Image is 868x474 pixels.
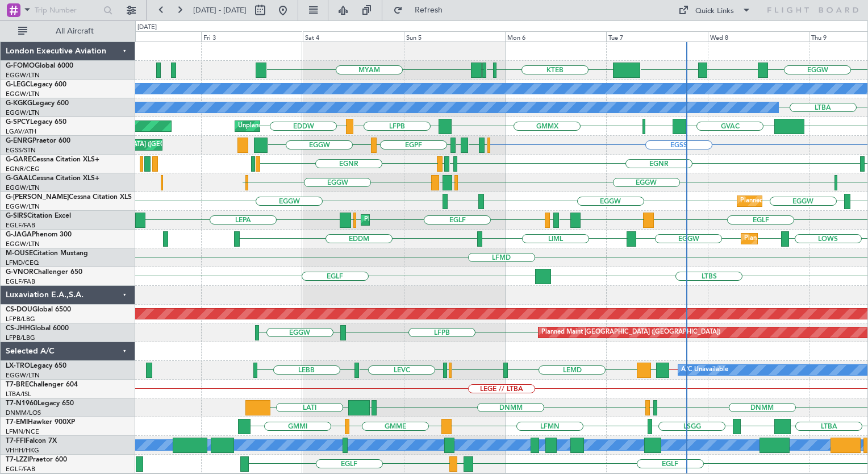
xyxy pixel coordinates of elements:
div: Fri 3 [201,31,302,41]
div: Unplanned Maint [GEOGRAPHIC_DATA] [238,118,354,135]
span: T7-FFI [6,438,26,444]
div: Wed 8 [708,31,809,41]
a: G-JAGAPhenom 300 [6,231,72,238]
a: G-ENRGPraetor 600 [6,138,70,144]
a: EGGW/LTN [6,109,40,117]
span: CS-DOU [6,306,32,313]
span: G-VNOR [6,269,34,276]
div: A/C Unavailable [681,361,728,379]
a: G-GARECessna Citation XLS+ [6,156,99,163]
a: T7-FFIFalcon 7X [6,438,57,444]
a: T7-LZZIPraetor 600 [6,456,67,463]
a: G-VNORChallenger 650 [6,269,82,276]
span: M-OUSE [6,250,33,257]
a: EGLF/FAB [6,277,35,286]
a: T7-EMIHawker 900XP [6,419,75,426]
span: G-SPCY [6,119,30,126]
a: G-GAALCessna Citation XLS+ [6,175,99,182]
span: G-JAGA [6,231,32,238]
a: CS-JHHGlobal 6000 [6,325,69,332]
a: EGSS/STN [6,146,36,155]
a: LFPB/LBG [6,334,35,342]
span: T7-N1960 [6,400,37,407]
a: M-OUSECitation Mustang [6,250,88,257]
div: [DATE] [137,23,157,32]
a: T7-N1960Legacy 650 [6,400,74,407]
span: G-GAAL [6,175,32,182]
span: T7-LZZI [6,456,29,463]
a: G-LEGCLegacy 600 [6,81,66,88]
a: G-KGKGLegacy 600 [6,100,69,107]
span: G-ENRG [6,138,32,144]
a: EGGW/LTN [6,90,40,98]
a: LFPB/LBG [6,315,35,323]
a: EGLF/FAB [6,465,35,473]
span: G-FOMO [6,63,35,69]
span: CS-JHH [6,325,30,332]
a: G-SPCYLegacy 650 [6,119,66,126]
a: CS-DOUGlobal 6500 [6,306,71,313]
span: LX-TRO [6,363,30,369]
div: Quick Links [695,6,734,17]
div: Mon 6 [505,31,606,41]
a: LFMN/NCE [6,427,39,436]
a: G-FOMOGlobal 6000 [6,63,73,69]
a: EGNR/CEG [6,165,40,173]
span: [DATE] - [DATE] [193,5,247,15]
a: EGGW/LTN [6,71,40,80]
a: LGAV/ATH [6,127,36,136]
span: G-SIRS [6,213,27,219]
a: LFMD/CEQ [6,259,39,267]
a: EGGW/LTN [6,240,40,248]
span: G-[PERSON_NAME] [6,194,69,201]
a: DNMM/LOS [6,409,41,417]
span: T7-EMI [6,419,28,426]
span: All Aircraft [30,27,120,35]
a: EGGW/LTN [6,202,40,211]
div: Planned Maint [GEOGRAPHIC_DATA] ([GEOGRAPHIC_DATA]) [541,324,720,341]
span: G-LEGC [6,81,30,88]
div: Sun 5 [404,31,505,41]
a: EGLF/FAB [6,221,35,230]
span: Refresh [405,6,453,14]
a: LX-TROLegacy 650 [6,363,66,369]
span: G-GARE [6,156,32,163]
input: Trip Number [35,2,100,19]
span: T7-BRE [6,381,29,388]
button: Refresh [388,1,456,19]
div: Planned Maint [GEOGRAPHIC_DATA] ([GEOGRAPHIC_DATA]) [364,211,543,228]
button: Quick Links [673,1,757,19]
div: Sat 4 [303,31,404,41]
span: G-KGKG [6,100,32,107]
a: T7-BREChallenger 604 [6,381,78,388]
div: Tue 7 [606,31,707,41]
a: EGGW/LTN [6,184,40,192]
a: LTBA/ISL [6,390,31,398]
a: G-SIRSCitation Excel [6,213,71,219]
a: VHHH/HKG [6,446,39,455]
div: Thu 2 [100,31,201,41]
a: G-[PERSON_NAME]Cessna Citation XLS [6,194,132,201]
a: EGGW/LTN [6,371,40,380]
button: All Aircraft [12,22,123,40]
